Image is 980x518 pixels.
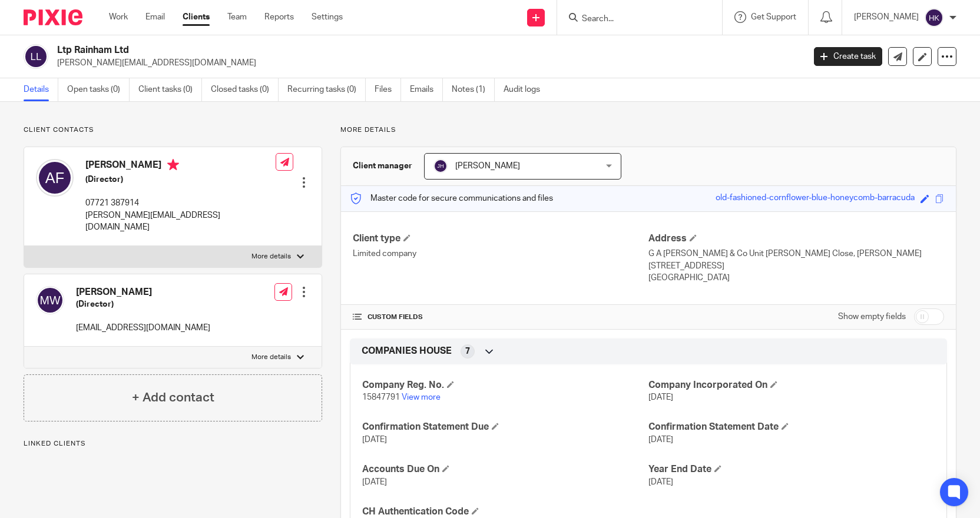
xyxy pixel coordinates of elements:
h4: Year End Date [648,463,935,476]
span: [DATE] [648,393,673,401]
a: Work [109,11,128,23]
a: Closed tasks (0) [211,78,279,101]
p: [STREET_ADDRESS] [648,260,944,272]
p: [EMAIL_ADDRESS][DOMAIN_NAME] [76,322,210,334]
img: svg%3E [36,286,64,314]
a: Notes (1) [452,78,495,101]
a: Team [227,11,247,23]
span: [DATE] [648,478,673,486]
p: [PERSON_NAME] [854,11,919,23]
span: [PERSON_NAME] [455,162,520,170]
p: More details [251,252,291,261]
h5: (Director) [76,298,210,310]
a: View more [402,393,441,401]
i: Primary [167,159,179,171]
input: Search [581,14,687,25]
h2: Ltp Rainham Ltd [57,44,648,57]
h4: [PERSON_NAME] [85,159,276,174]
h5: (Director) [85,174,276,185]
h4: Confirmation Statement Due [362,421,648,433]
p: Client contacts [24,125,322,135]
img: Pixie [24,9,82,25]
p: More details [340,125,956,135]
h4: Confirmation Statement Date [648,421,935,433]
a: Emails [410,78,443,101]
img: svg%3E [24,44,48,69]
img: svg%3E [433,159,448,173]
p: [PERSON_NAME][EMAIL_ADDRESS][DOMAIN_NAME] [57,57,796,69]
span: [DATE] [362,478,387,486]
a: Settings [312,11,343,23]
h4: CH Authentication Code [362,506,648,518]
span: 15847791 [362,393,400,401]
span: COMPANIES HOUSE [362,345,452,357]
span: 7 [465,346,470,357]
span: [DATE] [362,436,387,444]
h4: [PERSON_NAME] [76,286,210,298]
a: Details [24,78,58,101]
img: svg%3E [925,8,943,27]
p: Master code for secure communications and files [350,192,553,204]
h4: Company Reg. No. [362,379,648,391]
span: [DATE] [648,436,673,444]
p: [GEOGRAPHIC_DATA] [648,272,944,284]
a: Open tasks (0) [67,78,130,101]
h4: CUSTOM FIELDS [353,313,648,322]
span: Get Support [751,13,796,21]
p: 07721 387914 [85,197,276,209]
a: Clients [183,11,210,23]
p: G A [PERSON_NAME] & Co Unit [PERSON_NAME] Close, [PERSON_NAME] [648,248,944,260]
h4: Accounts Due On [362,463,648,476]
p: More details [251,353,291,362]
div: old-fashioned-cornflower-blue-honeycomb-barracuda [716,192,915,205]
img: svg%3E [36,159,74,197]
label: Show empty fields [838,311,906,323]
a: Client tasks (0) [138,78,202,101]
a: Audit logs [504,78,549,101]
p: Limited company [353,248,648,260]
a: Create task [814,47,882,66]
h4: Address [648,233,944,245]
a: Reports [264,11,294,23]
h4: Company Incorporated On [648,379,935,391]
a: Email [145,11,165,23]
p: [PERSON_NAME][EMAIL_ADDRESS][DOMAIN_NAME] [85,210,276,234]
a: Files [375,78,401,101]
a: Recurring tasks (0) [287,78,366,101]
h4: Client type [353,233,648,245]
h4: + Add contact [132,388,214,407]
p: Linked clients [24,439,322,449]
h3: Client manager [353,160,412,172]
